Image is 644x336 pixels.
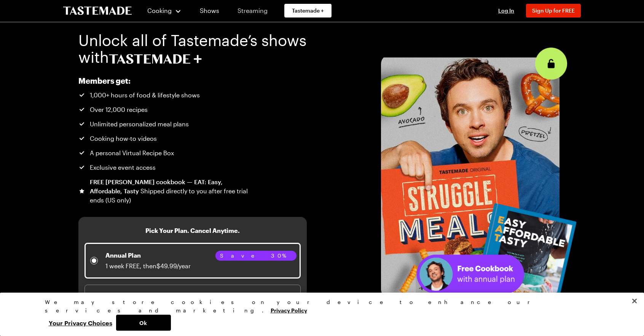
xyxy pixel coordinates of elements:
[90,119,189,129] span: Unlimited personalized meal plans
[90,177,249,205] div: FREE [PERSON_NAME] cookbook — EAT: Easy, Affordable, Tasty
[90,163,156,172] span: Exclusive event access
[292,7,324,14] span: Tastemade +
[63,6,132,15] a: To Tastemade Home Page
[45,315,116,331] button: Your Privacy Choices
[626,293,643,309] button: Close
[45,298,593,331] div: Privacy
[491,7,521,14] button: Log In
[147,7,172,14] span: Cooking
[284,4,332,18] a: Tastemade +
[90,91,200,100] span: 1,000+ hours of food & lifestyle shows
[45,298,593,315] div: We may store cookies on your device to enhance our services and marketing.
[271,306,307,314] a: More information about your privacy, opens in a new tab
[116,315,171,331] button: Ok
[90,187,248,204] span: Shipped directly to you after free trial ends (US only)
[78,91,249,205] ul: Tastemade+ Annual subscription benefits
[105,251,191,260] p: Annual Plan
[220,252,292,260] span: Save 30%
[105,292,193,301] p: Monthly Plan
[78,76,249,85] h2: Members get:
[105,262,191,269] span: 1 week FREE, then $49.99/year
[526,4,581,18] button: Sign Up for FREE
[90,148,174,158] span: A personal Virtual Recipe Box
[78,32,330,65] h1: Unlock all of Tastemade’s shows with
[147,2,182,20] button: Cooking
[498,7,514,14] span: Log In
[90,134,157,143] span: Cooking how-to videos
[532,7,575,14] span: Sign Up for FREE
[90,105,148,114] span: Over 12,000 recipes
[145,226,240,235] h3: Pick Your Plan. Cancel Anytime.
